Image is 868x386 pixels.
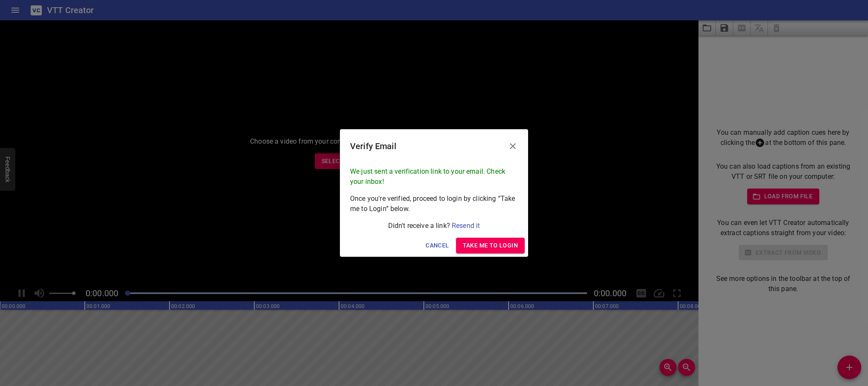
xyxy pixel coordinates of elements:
p: Didn't receive a link? [350,221,518,231]
h6: Verify Email [350,139,396,153]
span: Take me to Login [463,240,518,251]
p: Once you're verified, proceed to login by clicking “Take me to Login” below. [350,194,518,214]
span: Cancel [426,240,449,251]
button: Close [503,136,523,156]
a: Resend it [452,222,480,230]
button: Take me to Login [456,238,525,253]
button: Cancel [422,238,452,253]
p: We just sent a verification link to your email. Check your inbox! [350,167,518,187]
